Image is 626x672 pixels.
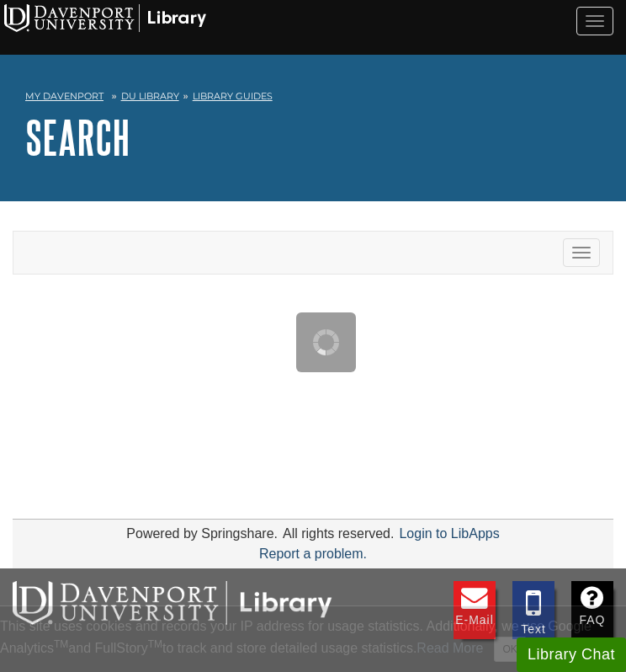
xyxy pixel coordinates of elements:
[313,329,339,355] img: Working...
[4,4,206,32] img: Davenport University Logo
[517,637,626,672] button: Library Chat
[25,85,601,112] nav: breadcrumb
[25,112,601,163] h1: Search
[121,90,179,102] a: DU Library
[54,638,68,650] sup: TM
[416,641,483,655] a: Read More
[454,581,496,639] a: E-mail
[571,581,613,639] a: FAQ
[25,89,103,104] a: My Davenport
[512,581,554,639] a: Text
[193,90,273,102] a: Library Guides
[280,526,397,541] div: All rights reserved.
[124,526,280,541] div: Powered by Springshare.
[399,526,499,541] a: Login to LibApps
[13,581,332,625] img: DU Libraries
[259,547,367,561] a: Report a problem.
[148,638,162,650] sup: TM
[494,637,527,662] button: Close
